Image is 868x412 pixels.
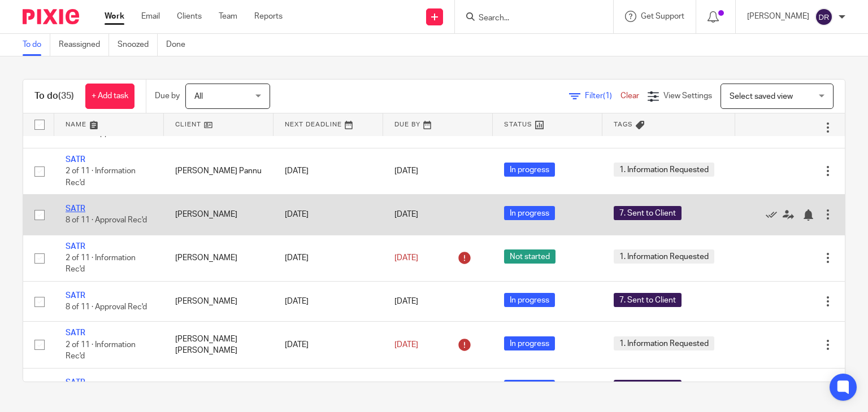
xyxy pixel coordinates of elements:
td: [PERSON_NAME] [PERSON_NAME] [164,322,274,368]
span: Select saved view [730,93,793,100]
a: Clients [177,11,202,22]
input: Search [478,14,579,24]
span: 2 of 11 · Information Rec'd [66,167,136,187]
span: In progress [504,336,555,350]
span: [DATE] [394,297,418,305]
span: View Settings [663,92,712,100]
span: 7. Sent to Client [614,293,682,307]
td: [DATE] [274,368,383,408]
span: (1) [603,92,612,100]
a: Clear [620,92,639,100]
a: Done [166,34,194,56]
a: SATR [66,156,85,164]
span: In progress [504,206,555,220]
span: 7. Sent to Client [614,206,682,220]
span: 1. Information Requested [614,163,714,177]
a: SATR [66,205,85,213]
td: [PERSON_NAME] Pannu [164,148,274,194]
td: [PERSON_NAME] [164,282,274,322]
span: Get Support [641,12,684,20]
td: [PERSON_NAME] [164,235,274,281]
span: 2 of 11 · Information Rec'd [66,254,136,274]
p: [PERSON_NAME] [747,11,809,22]
a: Work [105,11,124,22]
a: Mark as done [766,209,783,220]
a: Snoozed [118,34,158,56]
a: + Add task [85,84,134,109]
td: [DATE] [274,282,383,322]
span: All [194,93,203,100]
span: [DATE] [394,167,418,175]
a: To do [23,34,50,56]
span: 8 of 11 · Approval Rec'd [66,130,147,138]
span: Filter [585,92,620,100]
a: Email [141,11,160,22]
a: SATR [66,379,85,387]
span: [DATE] [394,341,418,349]
a: Team [219,11,237,22]
h1: To do [34,90,74,102]
span: 2 of 11 · Information Rec'd [66,341,136,361]
p: Due by [155,90,180,102]
span: 1. Information Requested [614,249,714,264]
span: 1. Information Requested [614,336,714,350]
span: [DATE] [394,211,418,218]
a: Reports [254,11,283,22]
td: [PERSON_NAME] [164,195,274,235]
a: Reassigned [59,34,109,56]
img: Pixie [23,9,79,24]
span: (35) [58,91,74,100]
span: 8 of 11 · Approval Rec'd [66,303,147,311]
span: Tags [614,121,633,128]
a: SATR [66,243,85,251]
td: [DATE] [274,148,383,194]
span: 8 of 11 · Approval Rec'd [66,217,147,225]
span: 7. Sent to Client [614,380,682,394]
span: [DATE] [394,254,418,262]
a: SATR [66,329,85,337]
span: In progress [504,293,555,307]
span: In progress [504,163,555,177]
span: In progress [504,380,555,394]
td: [DATE] [274,195,383,235]
td: [PERSON_NAME] [164,368,274,408]
td: [DATE] [274,235,383,281]
td: [DATE] [274,322,383,368]
img: svg%3E [815,8,833,26]
a: SATR [66,292,85,300]
span: Not started [504,249,555,264]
